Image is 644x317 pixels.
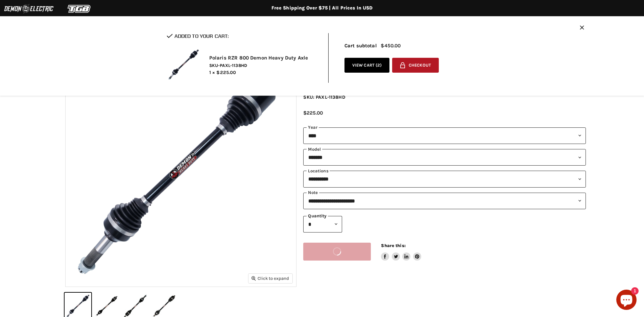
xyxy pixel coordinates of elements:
span: $225.00 [216,70,236,75]
span: 2 [377,63,380,68]
span: $225.00 [303,110,323,116]
img: Demon Electric Logo 2 [3,2,54,15]
select: modal-name [303,149,586,166]
select: keys [303,193,586,209]
select: year [303,127,586,144]
span: $450.00 [381,43,401,49]
div: SKU: PAXL-1138HD [303,94,586,101]
aside: Share this: [381,243,421,261]
span: Share this: [381,243,405,248]
img: IMAGE [66,56,296,287]
select: Quantity [303,216,342,233]
button: Checkout [392,58,439,73]
h2: Added to your cart: [167,33,318,39]
button: Close [580,25,584,31]
inbox-online-store-chat: Shopify online store chat [614,290,639,312]
form: cart checkout [389,58,439,75]
span: SKU-PAXL-1138HD [209,63,318,69]
a: View cart (2) [344,58,390,73]
span: 1 × [209,70,215,75]
img: TGB Logo 2 [54,2,105,15]
span: Click to expand [252,276,289,281]
img: Polaris RZR 800 Demon Heavy Duty Axle [167,48,200,81]
h2: Polaris RZR 800 Demon Heavy Duty Axle [209,55,318,62]
div: Free Shipping Over $75 | All Prices In USD [52,5,593,11]
span: Cart subtotal [344,43,377,49]
span: Checkout [409,63,431,68]
button: Click to expand [248,274,292,283]
select: keys [303,171,586,187]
